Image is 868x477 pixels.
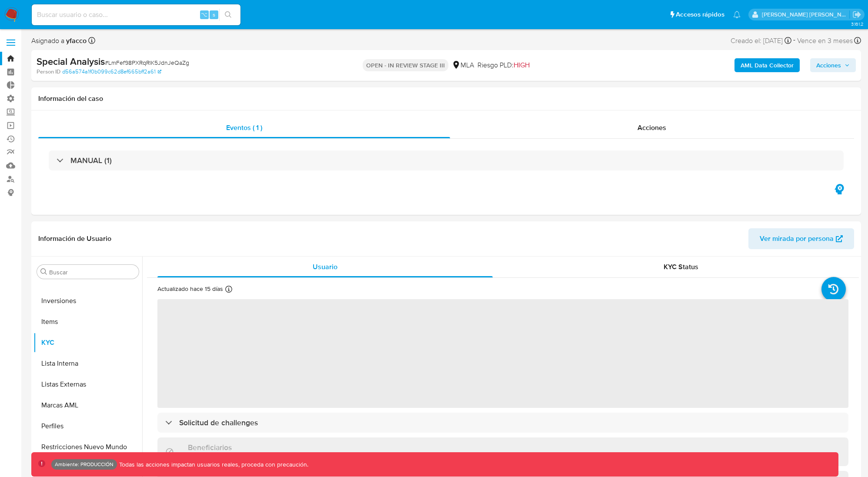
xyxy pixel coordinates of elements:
span: Usuario [313,262,337,272]
span: s [213,10,215,19]
h3: Solicitud de challenges [179,418,258,427]
input: Buscar [49,268,135,276]
button: Listas Externas [33,374,142,395]
h1: Información de Usuario [38,234,111,243]
button: Lista Interna [33,353,142,374]
span: Acciones [638,123,666,133]
button: AML Data Collector [734,58,800,72]
button: Buscar [40,268,47,275]
span: # LmFef98PXRqRlK5JdnJeQaZg [105,58,189,67]
b: yfacco [64,36,87,46]
b: Special Analysis [37,54,105,68]
p: leidy.martinez@mercadolibre.com.co [762,10,850,19]
a: Notificaciones [733,11,741,18]
span: Eventos ( 1 ) [226,123,262,133]
div: MLA [452,60,474,70]
span: Ver mirada por persona [760,228,834,249]
a: Salir [852,10,861,19]
button: Restricciones Nuevo Mundo [33,437,142,457]
button: Ver mirada por persona [748,228,854,249]
p: Todas las acciones impactan usuarios reales, proceda con precaución. [117,460,308,469]
button: search-icon [219,9,237,21]
span: - [793,35,795,47]
span: Acciones [816,58,841,72]
p: Ambiente: PRODUCCIÓN [55,463,114,466]
p: Actualizado hace 15 días [157,285,223,293]
b: AML Data Collector [741,58,794,72]
span: ⌥ [201,10,207,19]
p: OPEN - IN REVIEW STAGE III [363,59,448,71]
span: Asignado a [31,36,87,46]
input: Buscar usuario o caso... [32,9,240,20]
button: Items [33,311,142,332]
button: Marcas AML [33,395,142,416]
div: MANUAL (1) [49,150,844,170]
span: Riesgo PLD: [477,60,530,70]
button: Perfiles [33,416,142,437]
div: Creado el: [DATE] [731,35,791,47]
b: Person ID [37,68,60,76]
h3: MANUAL (1) [70,156,112,165]
span: ‌ [157,299,848,408]
div: BeneficiariosSin datos [157,437,848,466]
div: Solicitud de challenges [157,413,848,433]
span: HIGH [514,60,530,70]
span: KYC Status [664,262,698,272]
button: Acciones [810,58,856,72]
span: Accesos rápidos [676,10,724,19]
a: d56a574a1f0b099c62d8ef665bff2a61 [62,68,161,76]
button: Inversiones [33,290,142,311]
span: Vence en 3 meses [797,36,853,46]
button: KYC [33,332,142,353]
h1: Información del caso [38,94,854,103]
h3: Beneficiarios [188,443,232,452]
